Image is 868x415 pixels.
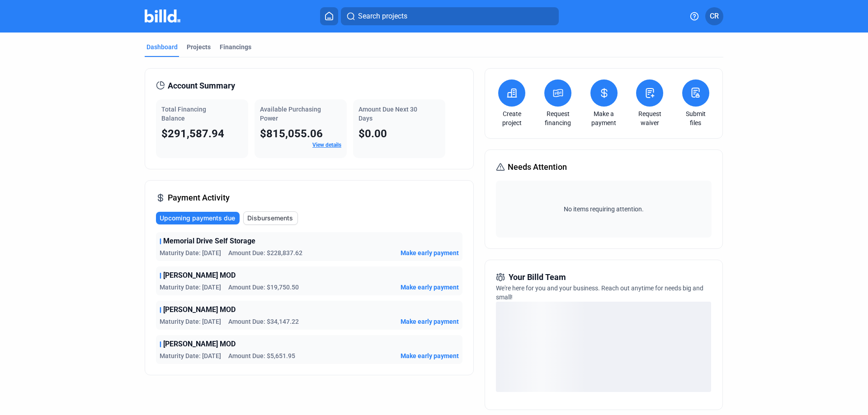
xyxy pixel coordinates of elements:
div: loading [496,302,711,392]
span: Amount Due: $19,750.50 [228,283,299,292]
span: Amount Due Next 30 Days [359,106,417,122]
button: Disbursements [243,211,298,225]
span: We're here for you and your business. Reach out anytime for needs big and small! [496,284,703,301]
span: [PERSON_NAME] MOD [163,304,236,315]
span: Memorial Drive Self Storage [163,236,255,247]
div: Financings [220,42,251,51]
span: Maturity Date: [DATE] [160,283,221,292]
button: Make early payment [401,317,459,326]
span: Payment Activity [168,191,230,204]
span: No items requiring attention. [500,205,708,214]
span: Amount Due: $34,147.22 [228,317,299,326]
span: Amount Due: $228,837.62 [228,248,302,257]
span: Upcoming payments due [160,214,235,223]
span: Maturity Date: [DATE] [160,248,221,257]
span: Your Billd Team [509,271,566,284]
div: Projects [187,42,211,51]
span: Maturity Date: [DATE] [160,351,221,360]
span: [PERSON_NAME] MOD [163,339,236,350]
span: Available Purchasing Power [260,106,321,122]
a: Make a payment [588,109,620,127]
a: View details [312,142,341,148]
span: Disbursements [247,214,293,223]
button: CR [705,7,723,25]
span: $0.00 [359,127,387,140]
span: Search projects [358,11,407,22]
a: Submit files [680,109,712,127]
button: Search projects [341,7,559,25]
a: Create project [496,109,528,127]
button: Make early payment [401,248,459,257]
button: Upcoming payments due [156,212,240,224]
span: [PERSON_NAME] MOD [163,270,236,281]
span: Account Summary [168,79,235,92]
span: Amount Due: $5,651.95 [228,351,295,360]
div: Dashboard [146,42,178,51]
span: Maturity Date: [DATE] [160,317,221,326]
a: Request financing [542,109,574,127]
span: CR [710,11,719,22]
img: Billd Company Logo [145,9,180,23]
button: Make early payment [401,283,459,292]
span: $815,055.06 [260,127,323,140]
a: Request waiver [634,109,665,127]
span: $291,587.94 [161,127,224,140]
span: Needs Attention [508,161,567,173]
button: Make early payment [401,351,459,360]
span: Total Financing Balance [161,106,206,122]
